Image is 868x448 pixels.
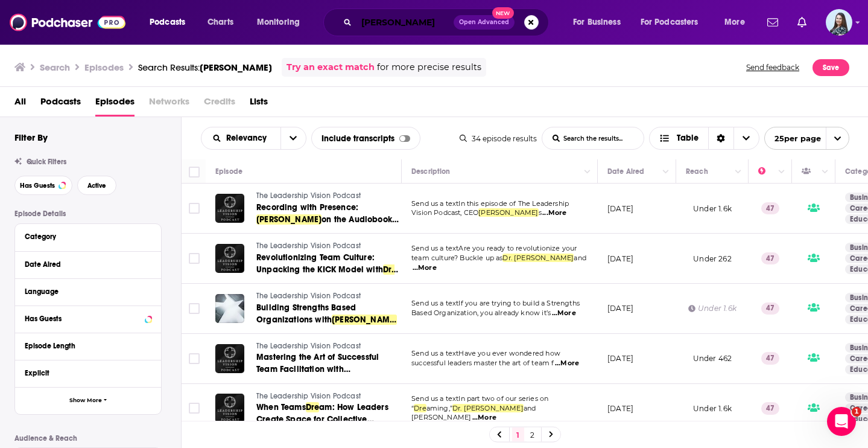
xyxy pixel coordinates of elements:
a: Recording with Presence:[PERSON_NAME]on the Audiobook Journey of Unfolded [256,202,400,226]
span: Dr. [PERSON_NAME] [256,264,394,287]
div: Search podcasts, credits, & more... [335,8,560,36]
button: Active [77,176,116,195]
a: Podchaser - Follow, Share and Rate Podcasts [10,11,125,34]
span: aming,” [426,404,452,412]
button: Column Actions [731,165,746,179]
span: Toggle select row [189,353,200,364]
span: For Podcasters [641,14,699,31]
a: The Leadership Vision Podcast [256,291,400,302]
span: and [574,254,586,262]
span: Toggle select row [189,303,200,314]
span: Dr. [PERSON_NAME] [502,254,574,262]
button: Show profile menu [826,9,852,36]
span: Revolutionizing Team Culture: Unpacking the KICK Model with [256,252,383,275]
span: Podcasts [150,14,185,31]
a: Try an exact match [287,60,375,74]
span: The Leadership Vision Podcast [256,292,361,300]
button: open menu [633,13,716,32]
button: Column Actions [580,165,595,179]
span: [PERSON_NAME] [332,315,397,325]
span: Based Organization, you already know it’s [411,309,551,317]
span: ...More [552,309,576,318]
span: team culture? Buckle up as [411,254,502,262]
span: Open Advanced [459,19,509,25]
a: Show notifications dropdown [762,12,783,33]
a: 1 [512,427,524,442]
div: Sort Direction [708,127,733,149]
span: More [724,14,745,31]
div: Under 1.6k [688,303,737,313]
span: Show More [69,397,102,404]
p: Episode Details [14,210,162,218]
a: Podcasts [40,92,81,117]
button: Save [813,59,849,76]
p: 47 [761,352,779,364]
span: Toggle select row [189,403,200,414]
span: Under 462 [693,354,732,363]
a: Mastering the Art of Successful Team Facilitation with [PERSON_NAME] and [256,351,400,376]
span: For Business [573,14,621,31]
div: Include transcripts [311,127,420,150]
a: Episodes [95,92,135,117]
a: Search Results:[PERSON_NAME] [138,62,272,73]
span: Active [87,182,106,189]
span: Networks [149,92,189,117]
span: Dre [306,402,320,412]
span: s [539,208,542,217]
iframe: Intercom live chat [827,407,856,436]
h3: Search [40,62,70,73]
span: Vision Podcast, CEO [411,208,478,217]
div: Description [411,164,450,179]
button: open menu [716,13,760,32]
span: on the Audiobook Journey of Unfolded [256,214,399,237]
div: Power Score [758,164,775,179]
button: open menu [141,13,201,32]
button: Open AdvancedNew [454,15,515,30]
p: 47 [761,202,779,214]
span: [PERSON_NAME] [200,62,272,73]
button: Column Actions [775,165,789,179]
span: Quick Filters [27,158,66,166]
span: Monitoring [257,14,300,31]
span: “ [411,404,414,412]
a: Show notifications dropdown [793,12,811,33]
p: [DATE] [607,203,633,214]
p: [DATE] [607,254,633,264]
a: Building Strengths Based Organizations with[PERSON_NAME] [256,302,400,326]
button: open menu [565,13,636,32]
span: Lists [250,92,268,117]
span: Under 1.6k [693,404,732,413]
span: 1 [852,407,861,417]
div: Language [25,287,144,296]
span: Charts [207,14,233,31]
button: Explicit [25,365,151,380]
button: Send feedback [743,58,803,77]
button: Column Actions [818,165,832,179]
p: Audience & Reach [14,434,162,443]
div: Category [25,232,144,241]
button: open menu [201,134,280,142]
input: Search podcasts, credits, & more... [356,13,454,32]
div: Reach [686,164,708,179]
span: Credits [204,92,235,117]
a: All [14,92,26,117]
span: Has Guests [20,182,55,189]
button: Date Aired [25,257,151,272]
button: Episode Length [25,338,151,353]
span: Send us a textIf you are trying to build a Strengths [411,299,580,307]
span: ...More [413,263,437,273]
span: Send us a textAre you ready to revolutionize your [411,244,577,252]
h2: Choose View [649,127,759,150]
button: open menu [249,13,315,32]
span: New [492,7,514,19]
img: User Profile [826,9,852,36]
a: Charts [200,13,241,32]
p: [DATE] [607,403,633,414]
button: Category [25,229,151,244]
button: Has Guests [25,311,151,326]
button: Column Actions [659,165,673,179]
span: [PERSON_NAME] [478,208,538,217]
a: 2 [527,427,539,442]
